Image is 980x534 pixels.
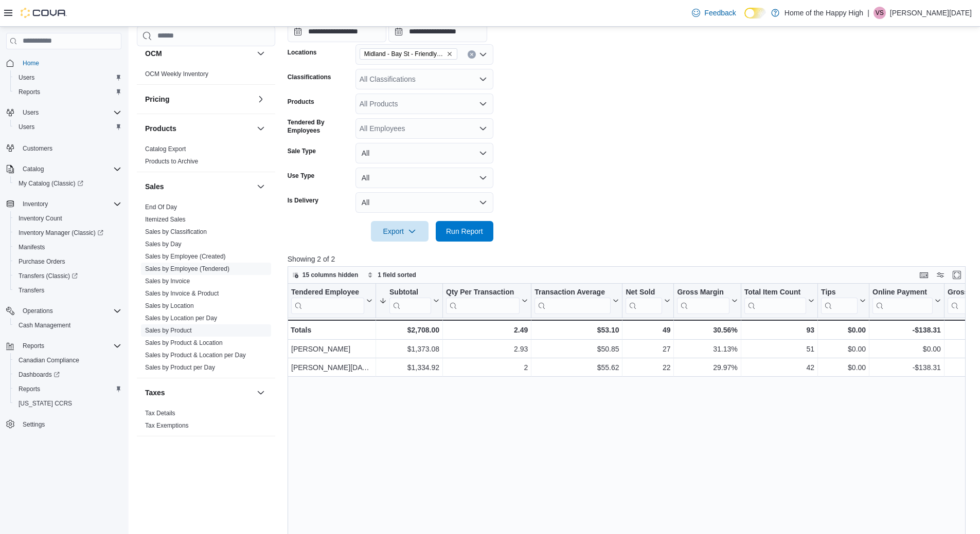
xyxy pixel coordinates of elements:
[534,361,619,374] div: $55.62
[379,288,439,314] button: Subtotal
[291,288,364,314] div: Tendered Employee
[19,340,48,352] button: Reports
[288,48,317,57] label: Locations
[291,288,364,298] div: Tendered Employee
[934,269,947,281] button: Display options
[19,356,79,364] span: Canadian Compliance
[14,383,121,395] span: Reports
[14,71,121,84] span: Users
[876,7,884,19] span: VS
[145,289,219,298] span: Sales by Invoice & Product
[23,307,53,315] span: Operations
[14,319,75,332] a: Cash Management
[14,270,121,282] span: Transfers (Classic)
[137,201,275,378] div: Sales
[145,123,253,134] button: Products
[14,397,76,410] a: [US_STATE] CCRS
[2,105,126,120] button: Users
[145,314,217,322] span: Sales by Location per Day
[626,288,670,314] button: Net Sold
[145,278,190,285] a: Sales by Invoice
[14,319,121,332] span: Cash Management
[534,343,619,355] div: $50.85
[14,383,44,395] a: Reports
[785,7,863,19] p: Home of the Happy High
[378,271,416,279] span: 1 field sorted
[137,143,275,172] div: Products
[677,288,729,298] div: Gross Margin
[872,288,933,298] div: Online Payment
[19,321,70,329] span: Cash Management
[360,48,457,60] span: Midland - Bay St - Friendly Stranger
[145,339,223,346] a: Sales by Product & Location
[145,215,186,224] span: Itemized Sales
[14,255,69,268] a: Purchase Orders
[19,106,121,119] span: Users
[2,339,126,353] button: Reports
[704,8,736,18] span: Feedback
[14,354,121,366] span: Canadian Compliance
[145,339,223,347] span: Sales by Product & Location
[14,71,39,84] a: Users
[288,98,314,106] label: Products
[2,304,126,318] button: Operations
[145,277,190,285] span: Sales by Invoice
[874,7,886,19] div: Vincent Sunday
[821,288,858,314] div: Tips
[19,163,48,175] button: Catalog
[145,253,226,260] a: Sales by Employee (Created)
[446,226,483,236] span: Run Report
[145,364,215,371] a: Sales by Product per Day
[291,361,372,374] div: [PERSON_NAME][DATE]
[23,165,44,173] span: Catalog
[364,49,444,59] span: Midland - Bay St - Friendly Stranger
[23,200,48,208] span: Inventory
[688,3,740,23] a: Feedback
[19,57,43,69] a: Home
[145,123,176,134] h3: Products
[19,418,49,431] a: Settings
[145,265,229,273] span: Sales by Employee (Tendered)
[10,240,126,254] button: Manifests
[677,288,729,314] div: Gross Margin
[19,305,121,317] span: Operations
[145,157,198,165] span: Products to Archive
[302,271,359,279] span: 15 columns hidden
[19,73,34,82] span: Users
[23,342,44,350] span: Reports
[145,352,246,359] a: Sales by Product & Location per Day
[19,418,121,431] span: Settings
[145,421,189,430] span: Tax Exemptions
[19,198,52,210] button: Inventory
[19,179,83,188] span: My Catalog (Classic)
[19,214,62,223] span: Inventory Count
[19,123,34,131] span: Users
[19,243,45,251] span: Manifests
[744,343,814,355] div: 51
[446,361,528,374] div: 2
[145,265,229,272] a: Sales by Employee (Tendered)
[288,172,314,180] label: Use Type
[19,57,121,69] span: Home
[288,118,351,135] label: Tendered By Employees
[355,168,493,188] button: All
[951,269,963,281] button: Enter fullscreen
[821,343,866,355] div: $0.00
[145,158,198,165] a: Products to Archive
[288,147,316,155] label: Sale Type
[363,269,420,281] button: 1 field sorted
[19,229,103,237] span: Inventory Manager (Classic)
[10,396,126,411] button: [US_STATE] CCRS
[744,288,814,314] button: Total Item Count
[377,221,422,242] span: Export
[14,397,121,410] span: Washington CCRS
[10,367,126,382] a: Dashboards
[145,326,192,335] span: Sales by Product
[821,288,858,298] div: Tips
[626,288,662,298] div: Net Sold
[479,124,487,133] button: Open list of options
[255,122,267,135] button: Products
[821,288,866,314] button: Tips
[677,361,737,374] div: 29.97%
